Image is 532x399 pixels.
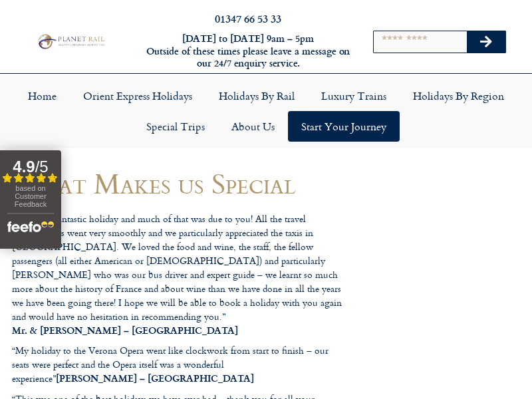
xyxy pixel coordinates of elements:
a: Holidays by Region [400,80,517,111]
strong: Mr. & [PERSON_NAME] – [GEOGRAPHIC_DATA] [12,323,238,337]
strong: [PERSON_NAME] – [GEOGRAPHIC_DATA] [56,371,254,385]
a: Holidays by Rail [205,80,308,111]
p: “We had a fantastic holiday and much of that was due to you! All the travel arrangements went ver... [12,211,347,337]
p: “My holiday to the Verona Opera went like clockwork from start to finish – our seats were perfect... [12,343,347,385]
a: Start your Journey [288,111,400,142]
a: Luxury Trains [308,80,400,111]
a: Orient Express Holidays [70,80,205,111]
a: About Us [218,111,288,142]
a: Special Trips [133,111,218,142]
h1: What Makes us Special [12,168,347,199]
button: Search [467,31,505,53]
nav: Menu [7,80,525,142]
a: 01347 66 53 33 [215,11,281,26]
img: Planet Rail Train Holidays Logo [35,33,106,50]
h6: [DATE] to [DATE] 9am – 5pm Outside of these times please leave a message on our 24/7 enquiry serv... [145,33,351,70]
a: Home [15,80,70,111]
